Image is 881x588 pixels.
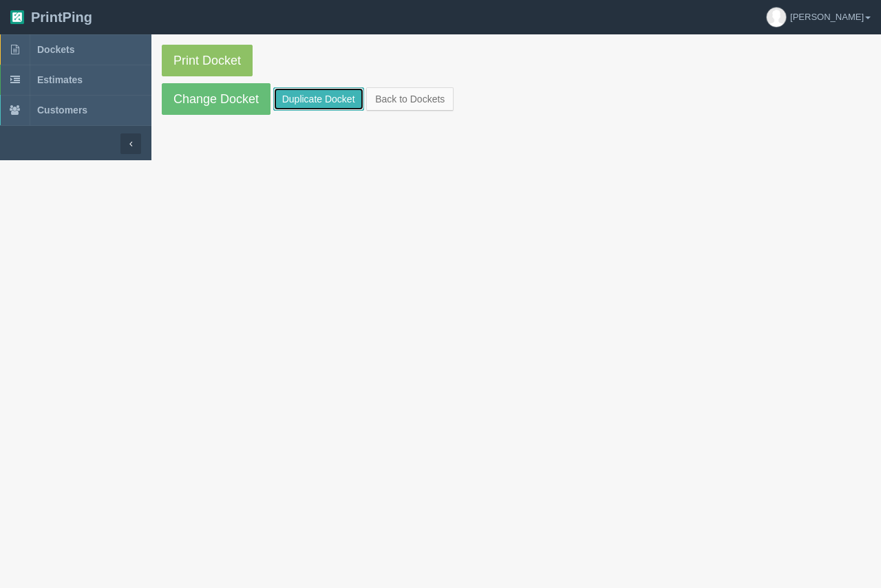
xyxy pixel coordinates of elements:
[37,74,83,85] span: Estimates
[10,10,24,24] img: logo-3e63b451c926e2ac314895c53de4908e5d424f24456219fb08d385ab2e579770.png
[366,87,454,111] a: Back to Dockets
[37,105,87,116] span: Customers
[162,83,270,115] a: Change Docket
[767,8,786,27] img: avatar_default-7531ab5dedf162e01f1e0bb0964e6a185e93c5c22dfe317fb01d7f8cd2b1632c.jpg
[37,44,74,55] span: Dockets
[273,87,364,111] a: Duplicate Docket
[162,45,253,76] a: Print Docket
